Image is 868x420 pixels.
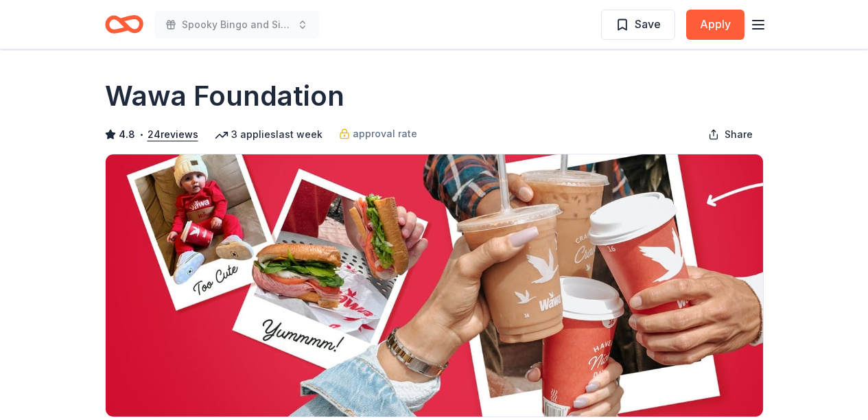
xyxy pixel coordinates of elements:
button: Share [697,121,764,148]
span: Spooky Bingo and Silent Auction [182,16,292,33]
h1: Wawa Foundation [105,77,344,115]
div: 3 applies last week [215,126,322,143]
button: Apply [686,10,744,40]
a: approval rate [339,126,417,142]
span: approval rate [353,126,417,142]
img: Image for Wawa Foundation [106,154,763,417]
span: Share [725,126,753,143]
span: • [139,129,143,140]
button: Spooky Bingo and Silent Auction [154,11,319,38]
span: Save [635,15,661,33]
button: 24reviews [148,126,198,143]
button: Save [601,10,675,40]
span: 4.8 [119,126,135,143]
a: Home [105,8,143,40]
